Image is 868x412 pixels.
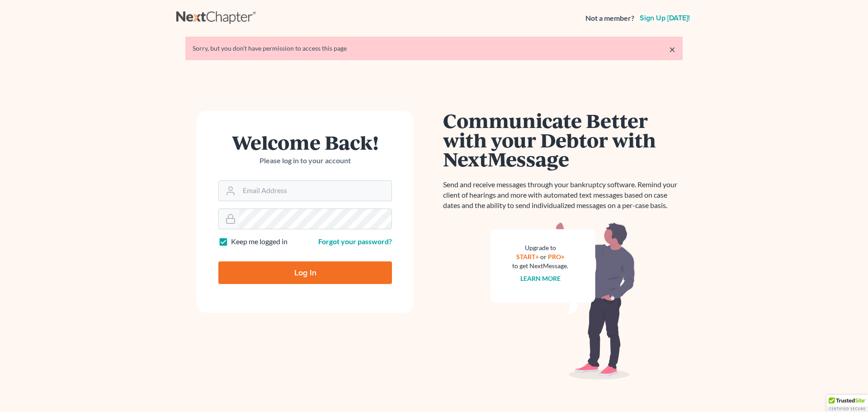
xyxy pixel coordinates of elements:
div: Upgrade to [512,243,568,252]
a: Learn more [520,275,561,282]
a: Sign up [DATE]! [638,14,692,22]
label: Keep me logged in [231,237,288,247]
a: START+ [516,253,539,260]
a: Forgot your password? [318,237,392,246]
span: or [540,253,547,260]
a: PRO+ [548,253,565,260]
strong: Not a member? [585,13,634,24]
h1: Welcome Back! [218,133,392,152]
input: Log In [218,261,392,284]
img: nextmessage_bg-59042aed3d76b12b5cd301f8e5b87938c9018125f34e5fa2b7a6b67550977c72.svg [491,222,635,380]
input: Email Address [239,181,392,201]
p: Please log in to your account [218,156,392,166]
div: TrustedSite Certified [826,395,868,412]
p: Send and receive messages through your bankruptcy software. Remind your client of hearings and mo... [443,180,683,211]
div: to get NextMessage. [512,261,568,270]
h1: Communicate Better with your Debtor with NextMessage [443,111,683,169]
div: Sorry, but you don't have permission to access this page [193,44,675,53]
a: × [669,44,675,55]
